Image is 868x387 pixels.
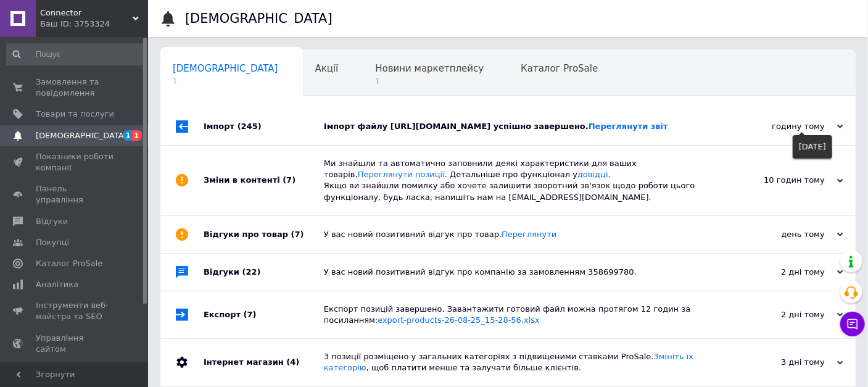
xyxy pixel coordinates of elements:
[242,267,261,277] span: (22)
[720,267,843,278] div: 2 дні тому
[36,300,114,322] span: Інструменти веб-майстра та SEO
[378,315,540,325] a: export-products-26-08-25_15-28-56.xlsx
[720,229,843,240] div: день тому
[204,339,324,386] div: Інтернет магазин
[521,63,598,74] span: Каталог ProSale
[324,267,720,278] div: У вас новий позитивний відгук про компанію за замовленням 358699780.
[793,135,832,159] div: [DATE]
[36,237,69,248] span: Покупці
[720,357,843,368] div: 3 дні тому
[840,312,865,336] button: Чат з покупцем
[123,130,133,141] span: 1
[720,175,843,186] div: 10 годин тому
[204,108,324,145] div: Імпорт
[40,7,133,19] span: Connector
[36,258,102,269] span: Каталог ProSale
[204,216,324,253] div: Відгуки про товар
[589,122,668,131] a: Переглянути звіт
[375,77,484,86] span: 1
[238,122,262,131] span: (245)
[324,304,720,326] div: Експорт позицій завершено. Завантажити готовий файл можна протягом 12 годин за посиланням:
[36,151,114,173] span: Показники роботи компанії
[36,279,78,290] span: Аналітика
[244,310,257,319] span: (7)
[36,109,114,120] span: Товари та послуги
[324,121,720,132] div: Імпорт файлу [URL][DOMAIN_NAME] успішно завершено.
[375,63,484,74] span: Новини маркетплейсу
[36,216,68,227] span: Відгуки
[185,11,333,26] h1: [DEMOGRAPHIC_DATA]
[36,333,114,355] span: Управління сайтом
[6,43,146,65] input: Пошук
[204,254,324,291] div: Відгуки
[358,170,445,179] a: Переглянути позиції
[720,121,843,132] div: годину тому
[40,19,148,30] div: Ваш ID: 3753324
[204,291,324,338] div: Експорт
[324,351,720,373] div: 3 позиції розміщено у загальних категоріях з підвищеними ставками ProSale. , щоб платити менше та...
[324,229,720,240] div: У вас новий позитивний відгук про товар.
[286,357,299,367] span: (4)
[720,309,843,320] div: 2 дні тому
[36,77,114,99] span: Замовлення та повідомлення
[36,183,114,206] span: Панель управління
[502,230,556,239] a: Переглянути
[291,230,304,239] span: (7)
[173,63,278,74] span: [DEMOGRAPHIC_DATA]
[204,146,324,215] div: Зміни в контенті
[324,158,720,203] div: Ми знайшли та автоматично заповнили деякі характеристики для ваших товарів. . Детальніше про функ...
[173,77,278,86] span: 1
[315,63,339,74] span: Акції
[36,130,127,141] span: [DEMOGRAPHIC_DATA]
[577,170,608,179] a: довідці
[283,175,296,185] span: (7)
[132,130,142,141] span: 1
